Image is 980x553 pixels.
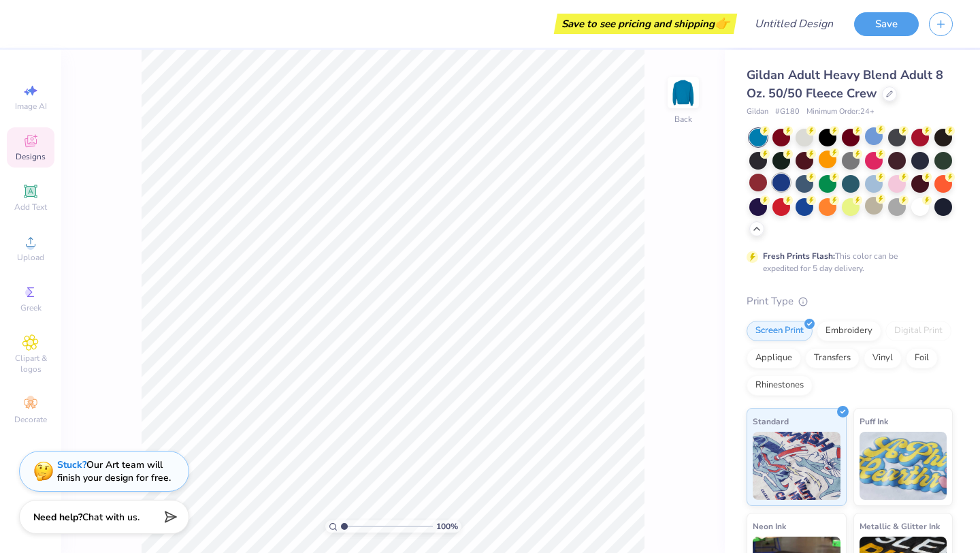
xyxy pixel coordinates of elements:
img: Puff Ink [860,432,947,500]
span: Minimum Order: 24 + [806,106,875,118]
div: Transfers [805,348,860,368]
div: Foil [906,348,938,368]
span: # G180 [775,106,800,118]
span: Decorate [14,414,47,425]
strong: Fresh Prints Flash: [763,251,835,262]
span: Image AI [15,101,47,112]
span: Metallic & Glitter Ink [860,519,940,533]
div: Embroidery [817,321,881,341]
div: Vinyl [864,348,902,368]
span: Designs [16,151,46,162]
strong: Need help? [33,511,82,524]
span: Upload [17,252,44,263]
strong: Stuck? [57,458,86,471]
span: Puff Ink [860,414,888,428]
div: Back [674,113,692,125]
span: Chat with us. [82,511,140,524]
span: 100 % [436,520,458,533]
div: Our Art team will finish your design for free. [57,458,171,484]
div: Rhinestones [747,375,813,396]
div: Screen Print [747,321,813,341]
div: This color can be expedited for 5 day delivery. [763,250,930,274]
div: Applique [747,348,801,368]
div: Digital Print [885,321,951,341]
img: Back [670,79,697,106]
span: Gildan [747,106,768,118]
input: Untitled Design [744,10,844,37]
div: Save to see pricing and shipping [557,14,734,34]
button: Save [854,12,919,36]
span: 👉 [715,15,730,31]
span: Clipart & logos [7,353,54,375]
span: Greek [20,302,42,313]
span: Add Text [14,202,47,212]
span: Standard [753,414,789,428]
div: Print Type [747,294,953,309]
img: Standard [753,432,840,500]
span: Gildan Adult Heavy Blend Adult 8 Oz. 50/50 Fleece Crew [747,67,943,101]
span: Neon Ink [753,519,786,533]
